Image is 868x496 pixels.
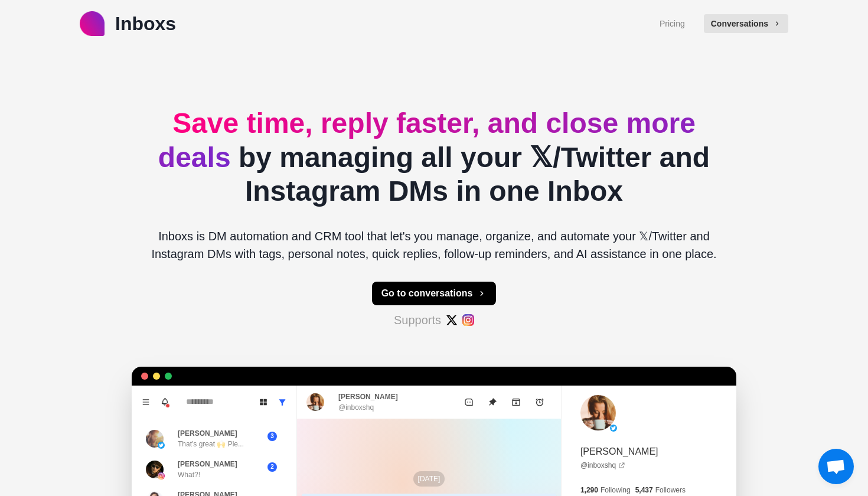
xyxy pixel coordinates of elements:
p: [PERSON_NAME] [178,459,237,469]
img: picture [306,393,324,411]
img: picture [146,461,164,478]
img: logo [80,11,105,36]
button: Unpin [481,390,504,414]
p: @inboxshq [338,402,374,413]
button: Menu [136,393,155,412]
button: Show all conversations [273,393,292,412]
button: Mark as unread [457,390,481,414]
button: Conversations [704,14,788,33]
span: Save time, reply faster, and close more deals [158,107,696,173]
p: That's great 🙌 Ple... [178,439,244,449]
img: picture [158,472,165,479]
button: Add reminder [528,390,552,414]
p: What?! [178,469,200,480]
button: Board View [254,393,273,412]
p: 5,437 [635,485,653,495]
p: [PERSON_NAME] [338,391,398,402]
button: Go to conversations [372,282,497,305]
img: # [462,314,474,326]
h2: by managing all your 𝕏/Twitter and Instagram DMs in one Inbox [141,106,727,208]
p: Inboxs [115,9,176,38]
span: 3 [267,432,277,441]
a: Open chat [818,449,854,484]
span: 2 [267,462,277,472]
img: # [446,314,458,326]
p: 1,290 [580,485,598,495]
a: Pricing [660,18,685,30]
img: picture [146,430,164,448]
button: Archive [504,390,528,414]
img: picture [158,442,165,449]
a: @inboxshq [580,460,625,471]
button: Notifications [155,393,174,412]
p: [PERSON_NAME] [178,428,237,439]
p: Following [601,485,631,495]
p: Followers [655,485,686,495]
p: Inboxs is DM automation and CRM tool that let's you manage, organize, and automate your 𝕏/Twitter... [141,227,727,263]
p: [PERSON_NAME] [580,445,658,459]
a: logoInboxs [80,9,176,38]
p: Supports [394,311,441,329]
img: picture [580,395,616,430]
p: [DATE] [413,471,445,487]
img: picture [610,425,617,432]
